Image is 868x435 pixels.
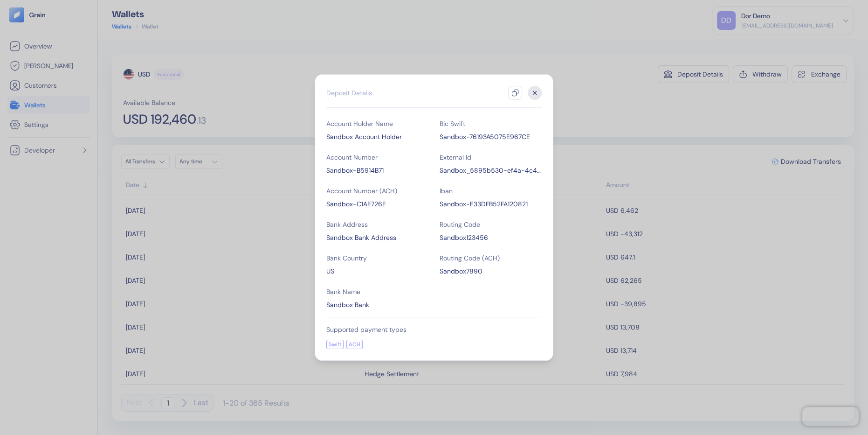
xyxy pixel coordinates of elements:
[326,132,428,141] div: Sandbox Account Holder
[326,153,428,162] div: Account Number
[440,199,542,209] div: Sandbox-E33DFB52FA120821
[440,186,542,196] div: Iban
[440,166,542,175] div: Sandbox_5895b530-ef4a-4c44-b361-e2881b04d0a2
[326,287,428,296] div: Bank Name
[440,233,542,242] div: Sandbox123456
[326,325,542,334] div: Supported payment types
[326,340,344,349] div: Swift
[440,132,542,141] div: Sandbox-76193A5075E967CE
[440,267,542,276] div: Sandbox7890
[326,199,428,209] div: Sandbox-C1AE726E
[440,119,542,128] div: Bic Swift
[326,88,372,98] div: Deposit Details
[326,220,428,229] div: Bank Address
[440,253,542,263] div: Routing Code (ACH)
[326,186,428,196] div: Account Number (ACH)
[326,233,428,242] div: Sandbox Bank Address
[326,166,428,175] div: Sandbox-B5914B71
[326,253,428,263] div: Bank Country
[326,267,428,276] div: US
[326,119,428,128] div: Account Holder Name
[440,153,542,162] div: External Id
[346,340,363,349] div: ACH
[326,300,428,309] div: Sandbox Bank
[440,220,542,229] div: Routing Code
